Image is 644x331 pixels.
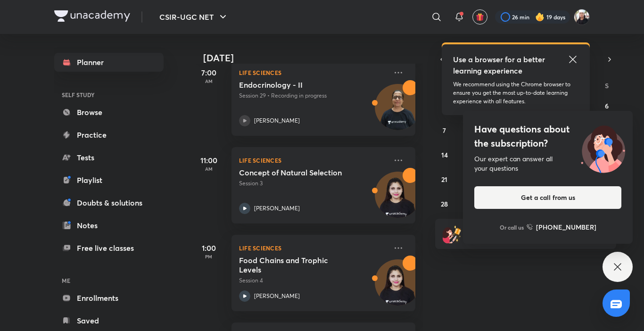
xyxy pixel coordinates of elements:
[443,224,462,243] img: referral
[54,289,164,307] a: Enrollments
[375,265,421,310] img: Avatar
[239,155,387,166] p: Life Sciences
[453,80,578,106] p: We recommend using the Chrome browser to ensure you get the most up-to-date learning experience w...
[154,8,234,26] button: CSIR-UGC NET
[54,239,164,257] a: Free live classes
[54,193,164,212] a: Doubts & solutions
[54,87,164,103] h6: SELF STUDY
[573,122,633,173] img: ttu_illustration_new.svg
[54,53,164,72] a: Planner
[375,89,421,134] img: Avatar
[239,242,387,254] p: Life Sciences
[54,216,164,235] a: Notes
[437,196,452,211] button: September 28, 2025
[472,9,487,25] button: avatar
[203,52,425,64] h4: [DATE]
[375,177,421,222] img: Avatar
[474,154,621,173] div: Our expert can answer all your questions
[54,125,164,144] a: Practice
[190,155,228,166] h5: 11:00
[190,67,228,78] h5: 7:00
[190,78,228,84] p: AM
[574,9,590,25] img: Shivam
[239,256,356,274] h5: Food Chains and Trophic Levels
[239,80,356,90] h5: Endocrinology - II
[441,199,448,208] abbr: September 28, 2025
[239,67,387,78] p: Life Sciences
[527,222,596,232] a: [PHONE_NUMBER]
[254,292,300,300] p: [PERSON_NAME]
[239,168,356,177] h5: Concept of Natural Selection
[190,166,228,172] p: AM
[536,222,596,232] h6: [PHONE_NUMBER]
[453,54,547,76] h5: Use a browser for a better learning experience
[190,254,228,259] p: PM
[535,12,545,22] img: streak
[54,148,164,167] a: Tests
[239,276,387,285] p: Session 4
[54,311,164,330] a: Saved
[190,242,228,254] h5: 1:00
[441,150,448,159] abbr: September 14, 2025
[54,103,164,122] a: Browse
[599,98,614,113] button: September 6, 2025
[605,101,609,110] abbr: September 6, 2025
[54,10,130,22] img: Company Logo
[437,147,452,162] button: September 14, 2025
[441,175,447,184] abbr: September 21, 2025
[474,186,621,209] button: Get a call from us
[239,91,387,100] p: Session 29 • Recording in progress
[476,13,484,21] img: avatar
[254,204,300,213] p: [PERSON_NAME]
[437,123,452,138] button: September 7, 2025
[54,10,130,24] a: Company Logo
[474,122,621,150] h4: Have questions about the subscription?
[500,223,524,232] p: Or call us
[239,179,387,188] p: Session 3
[443,126,446,135] abbr: September 7, 2025
[437,172,452,187] button: September 21, 2025
[254,116,300,125] p: [PERSON_NAME]
[54,171,164,190] a: Playlist
[605,81,609,90] abbr: Saturday
[54,273,164,289] h6: ME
